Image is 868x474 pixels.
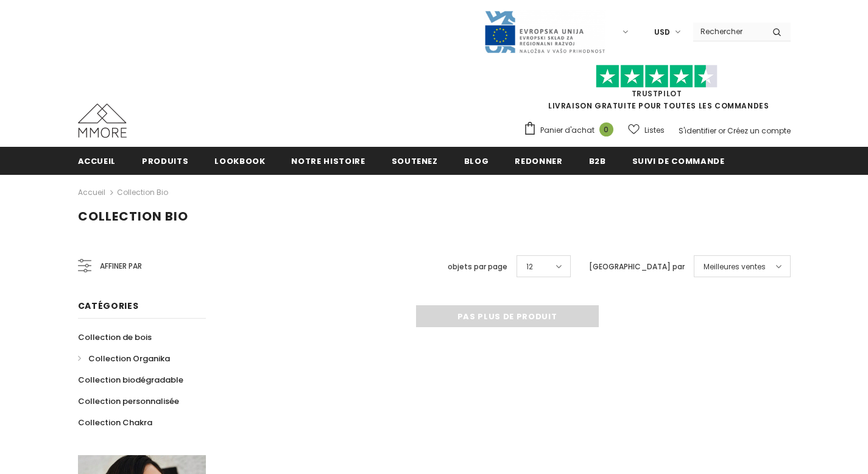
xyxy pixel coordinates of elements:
[78,391,179,412] a: Collection personnalisée
[88,353,170,364] span: Collection Organika
[78,331,152,343] span: Collection de bois
[484,26,605,37] a: Javni Razpis
[515,155,562,167] span: Redonner
[291,147,365,174] a: Notre histoire
[628,119,665,141] a: Listes
[515,147,562,174] a: Redonner
[78,395,179,407] span: Collection personnalisée
[392,155,438,167] span: soutenez
[392,147,438,174] a: soutenez
[78,348,170,369] a: Collection Organika
[704,261,766,273] span: Meilleures ventes
[117,187,168,197] a: Collection Bio
[214,155,265,167] span: Lookbook
[78,147,116,174] a: Accueil
[523,70,791,111] span: LIVRAISON GRATUITE POUR TOUTES LES COMMANDES
[644,124,665,136] span: Listes
[78,155,116,167] span: Accueil
[523,121,619,140] a: Panier d'achat 0
[654,26,670,38] span: USD
[78,104,127,138] img: Cas MMORE
[142,155,188,167] span: Produits
[78,208,188,225] span: Collection Bio
[589,147,606,174] a: B2B
[78,369,183,391] a: Collection biodégradable
[596,65,718,88] img: Faites confiance aux étoiles pilotes
[589,261,685,273] label: [GEOGRAPHIC_DATA] par
[78,185,105,200] a: Accueil
[78,300,139,312] span: Catégories
[214,147,265,174] a: Lookbook
[142,147,188,174] a: Produits
[679,126,716,136] a: S'identifier
[464,155,489,167] span: Blog
[632,155,725,167] span: Suivi de commande
[693,23,763,40] input: Search Site
[78,412,152,433] a: Collection Chakra
[78,327,152,348] a: Collection de bois
[599,122,613,136] span: 0
[100,260,142,273] span: Affiner par
[632,88,682,99] a: TrustPilot
[727,126,791,136] a: Créez un compte
[589,155,606,167] span: B2B
[540,124,595,136] span: Panier d'achat
[78,417,152,428] span: Collection Chakra
[526,261,533,273] span: 12
[291,155,365,167] span: Notre histoire
[632,147,725,174] a: Suivi de commande
[484,10,605,54] img: Javni Razpis
[78,374,183,386] span: Collection biodégradable
[448,261,507,273] label: objets par page
[464,147,489,174] a: Blog
[718,126,725,136] span: or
